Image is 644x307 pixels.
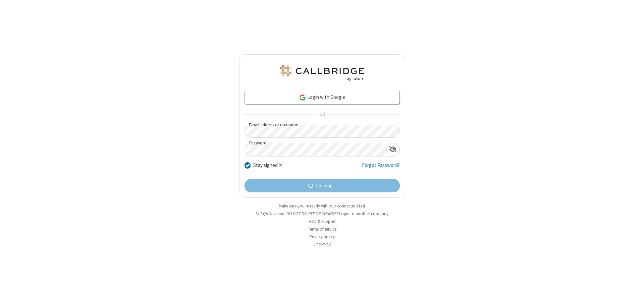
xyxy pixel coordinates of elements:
span: OR [317,110,327,119]
label: Stay signed in [253,162,282,169]
span: Loading... [316,182,336,190]
input: Email address or username [245,125,400,138]
a: Forgot Password? [362,162,400,174]
img: QA Selenium DO NOT DELETE OR CHANGE [278,65,366,81]
a: Terms of service [308,226,336,232]
img: google-icon.png [299,94,306,101]
a: Help & support [309,219,336,224]
div: Show password [386,143,399,156]
a: Privacy policy [310,234,335,240]
a: Make sure you're ready with our connection test [279,203,365,209]
a: Login with Google [245,91,400,104]
button: Login to another company [339,210,388,217]
button: Loading... [245,179,400,192]
li: v2.6.352.7 [239,241,405,248]
input: Password [245,143,386,156]
li: Not QA Selenium DO NOT DELETE OR CHANGE? [239,210,405,217]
